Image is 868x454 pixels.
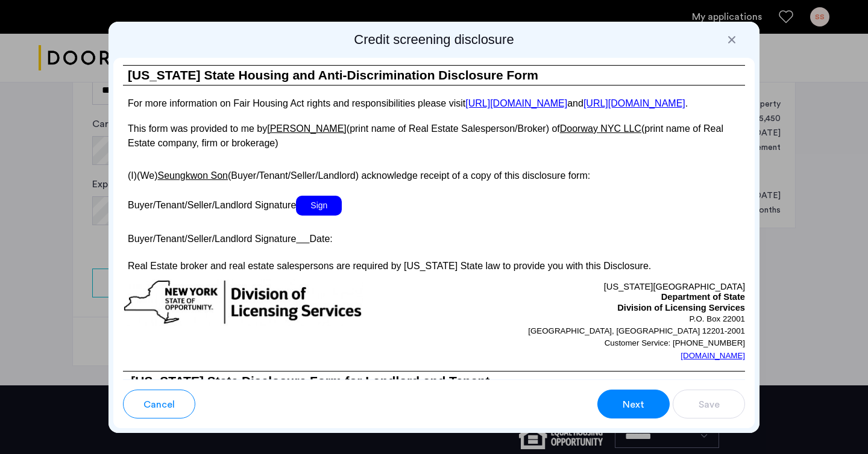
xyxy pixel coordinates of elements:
[157,170,228,181] u: Seungkwon Son
[434,325,745,337] p: [GEOGRAPHIC_DATA], [GEOGRAPHIC_DATA] 12201-2001
[123,98,745,108] p: For more information on Fair Housing Act rights and responsibilities please visit and .
[434,303,745,314] p: Division of Licensing Services
[434,292,745,303] p: Department of State
[143,397,175,412] span: Cancel
[296,196,342,216] span: Sign
[583,98,685,108] a: [URL][DOMAIN_NAME]
[123,122,745,151] p: This form was provided to me by (print name of Real Estate Salesperson/Broker) of (print name of ...
[681,350,745,362] a: [DOMAIN_NAME]
[123,279,363,326] img: new-york-logo.png
[673,390,745,418] button: button
[123,371,745,391] h3: [US_STATE] State Disclosure Form for Landlord and Tenant
[434,337,745,349] p: Customer Service: [PHONE_NUMBER]
[113,31,755,48] h2: Credit screening disclosure
[465,98,567,108] a: [URL][DOMAIN_NAME]
[623,397,644,412] span: Next
[123,390,195,418] button: button
[267,123,347,134] u: [PERSON_NAME]
[434,313,745,325] p: P.O. Box 22001
[123,66,745,86] h1: [US_STATE] State Housing and Anti-Discrimination Disclosure Form
[560,123,641,134] u: Doorway NYC LLC
[434,279,745,293] p: [US_STATE][GEOGRAPHIC_DATA]
[699,397,720,412] span: Save
[123,259,745,273] p: Real Estate broker and real estate salespersons are required by [US_STATE] State law to provide y...
[123,228,745,246] p: Buyer/Tenant/Seller/Landlord Signature Date:
[597,390,670,418] button: button
[123,163,745,183] p: (I)(We) (Buyer/Tenant/Seller/Landlord) acknowledge receipt of a copy of this disclosure form:
[128,200,296,210] span: Buyer/Tenant/Seller/Landlord Signature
